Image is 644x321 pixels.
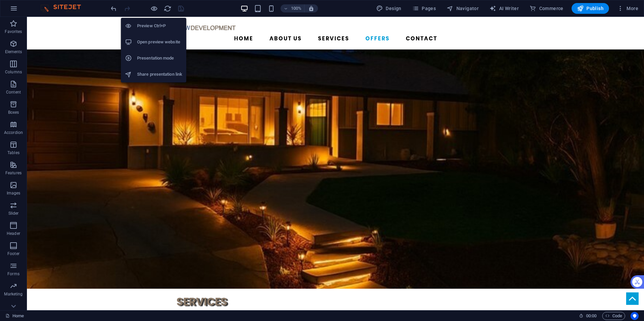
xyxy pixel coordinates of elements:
button: Design [374,3,404,14]
p: Header [7,231,20,236]
a: Click to cancel selection. Double-click to open Pages [5,312,24,320]
div: Design (Ctrl+Alt+Y) [374,3,404,14]
p: Columns [5,69,22,75]
span: 00 00 [586,312,597,320]
h6: Share presentation link [137,70,182,78]
span: Design [376,5,401,12]
p: Forms [7,271,20,277]
img: Editor Logo [39,4,89,12]
span: More [617,5,638,12]
p: Accordion [4,130,23,135]
span: AI Writer [489,5,519,12]
span: Navigator [447,5,479,12]
i: Reload page [164,5,171,12]
button: Pages [410,3,439,14]
span: : [591,313,592,318]
i: On resize automatically adjust zoom level to fit chosen device. [308,5,314,11]
h6: Open preview website [137,38,182,46]
p: Boxes [8,110,19,115]
p: Favorites [5,29,22,34]
span: Pages [412,5,436,12]
span: Publish [577,5,604,12]
p: Slider [8,211,19,216]
h6: Presentation mode [137,54,182,62]
button: AI Writer [487,3,521,14]
p: Elements [5,49,22,55]
p: Content [6,90,21,95]
p: Tables [7,150,20,155]
p: Images [7,190,21,196]
span: Code [605,312,622,320]
button: Commerce [527,3,566,14]
button: More [614,3,641,14]
button: Code [602,312,625,320]
p: Features [5,170,22,176]
span: Commerce [529,5,563,12]
button: Usercentrics [631,312,639,320]
button: 100% [281,4,304,12]
p: Footer [7,251,20,256]
h6: Session time [579,312,597,320]
button: Navigator [444,3,481,14]
h6: Preview Ctrl+P [137,22,182,30]
h6: 100% [291,4,301,12]
button: reload [163,4,171,12]
button: undo [109,4,118,12]
button: Publish [572,3,609,14]
p: Marketing [4,291,23,297]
